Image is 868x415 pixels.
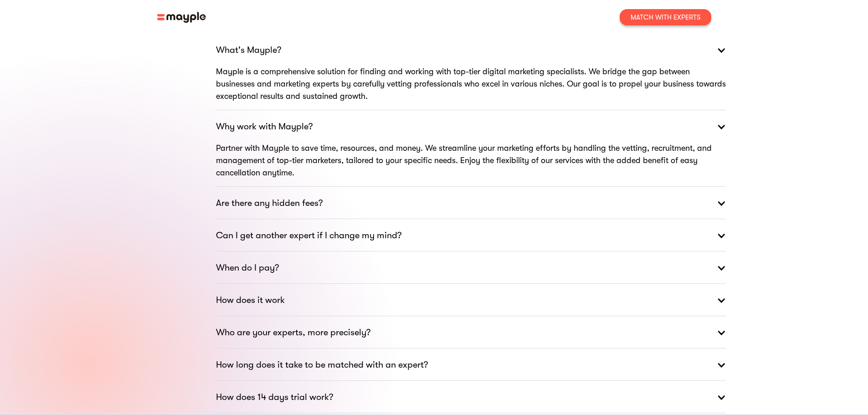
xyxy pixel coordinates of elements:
strong: Are there any hidden fees? [216,196,323,210]
div: Match With Experts [631,13,700,22]
a: Why work with Mayple? [216,110,726,143]
strong: When do I pay? [216,261,279,275]
a: Who are your experts, more precisely? [216,316,726,349]
strong: How does it work [216,293,285,307]
a: Can I get another expert if I change my mind? [216,219,726,252]
a: What's Mayple? [216,34,726,67]
a: When do I pay? [216,251,726,284]
a: How does 14 days trial work? [216,381,726,414]
a: How long does it take to be matched with an expert? [216,348,726,381]
a: Are there any hidden fees? [216,187,726,220]
strong: How long does it take to be matched with an expert? [216,358,428,372]
strong: Why work with Mayple? [216,119,313,134]
strong: How does 14 days trial work? [216,390,333,405]
a: How does it work [216,284,726,317]
strong: Can I get another expert if I change my mind? [216,228,401,243]
strong: Who are your experts, more precisely? [216,325,370,340]
p: Partner with Mayple to save time, resources, and money. We streamline your marketing efforts by h... [216,142,726,179]
strong: What's Mayple? [216,43,281,57]
p: Mayple is a comprehensive solution for finding and working with top-tier digital marketing specia... [216,66,726,102]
